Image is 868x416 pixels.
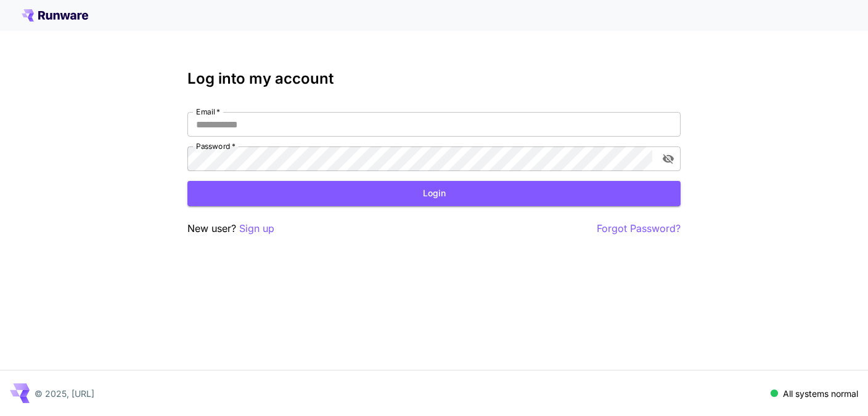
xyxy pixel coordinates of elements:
[597,221,681,236] button: Forgot Password?
[783,387,858,400] p: All systems normal
[187,221,274,236] p: New user?
[187,70,681,87] h3: Log into my account
[35,387,94,400] p: © 2025, [URL]
[187,181,681,206] button: Login
[196,141,235,151] label: Password
[196,106,220,117] label: Email
[239,221,274,236] button: Sign up
[657,148,679,170] button: toggle password visibility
